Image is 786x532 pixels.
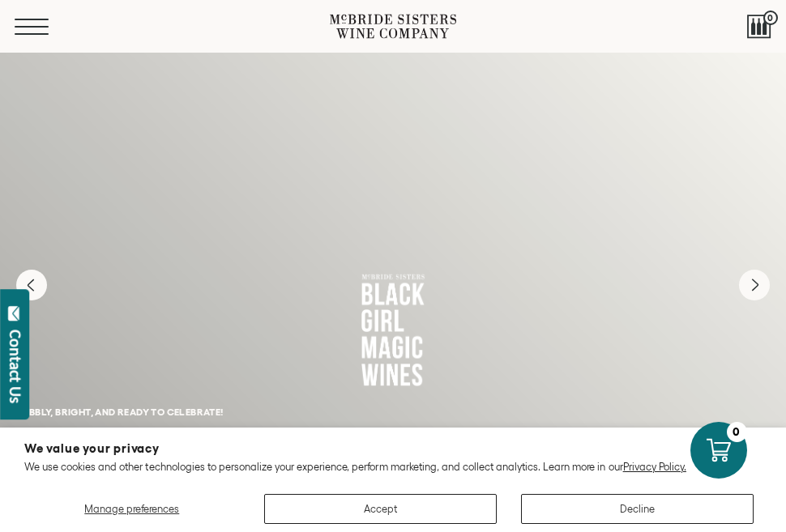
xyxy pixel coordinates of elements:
button: Decline [521,494,754,524]
button: Manage preferences [24,494,240,524]
span: Manage preferences [84,503,179,515]
div: Contact Us [7,330,23,403]
span: 0 [763,11,778,25]
a: Privacy Policy. [623,461,686,473]
h2: We value your privacy [24,442,762,454]
button: Next [739,270,770,300]
p: We use cookies and other technologies to personalize your experience, perform marketing, and coll... [24,461,762,474]
h6: Bubbly, bright, and ready to celebrate! [16,406,770,417]
button: Mobile Menu Trigger [15,19,73,35]
div: 0 [727,422,747,442]
button: Previous [16,270,47,300]
button: Accept [264,494,497,524]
